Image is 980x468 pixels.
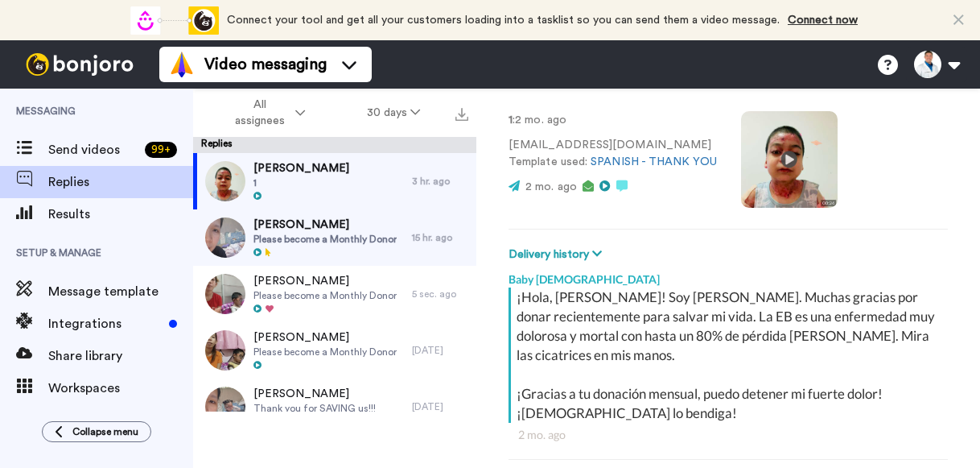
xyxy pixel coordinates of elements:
[205,387,245,427] img: 6faf67f2-1680-487c-a75e-5dbd327e0876-thumb.jpg
[205,161,245,201] img: f4c5af52-4dcf-4cf6-a38d-37be95ef71e2-thumb.jpg
[412,344,468,357] div: [DATE]
[130,6,219,35] div: animation
[253,346,397,358] span: Please become a Monthly Donor
[193,209,476,266] a: [PERSON_NAME]Please become a Monthly Donor15 hr. ago
[412,175,468,188] div: 3 hr. ago
[253,160,349,176] span: [PERSON_NAME]
[193,153,476,209] a: [PERSON_NAME]13 hr. ago
[205,274,245,314] img: c4c5ce93-6aaf-4f69-b3aa-185477421492-thumb.jpg
[48,346,193,366] span: Share library
[72,425,138,438] span: Collapse menu
[253,289,397,302] span: Please become a Monthly Donor
[509,246,607,263] button: Delivery history
[205,330,245,371] img: 4a8a6b2b-54c8-425b-9d69-3a8a79630ffa-thumb.jpg
[48,172,193,192] span: Replies
[227,97,292,129] span: All assignees
[509,112,717,129] p: : 2 mo. ago
[451,101,473,125] button: Export all results that match these filters now.
[253,217,397,233] span: [PERSON_NAME]
[48,282,193,301] span: Message template
[412,288,468,300] div: 5 sec. ago
[253,273,397,289] span: [PERSON_NAME]
[253,233,397,246] span: Please become a Monthly Donor
[517,288,944,423] div: ¡Hola, [PERSON_NAME]! Soy [PERSON_NAME]. Muchas gracias por donar recientemente para salvar mi vi...
[193,137,476,153] div: Replies
[19,53,140,76] img: bj-logo-header-white.svg
[525,181,577,193] span: 2 mo. ago
[48,314,163,333] span: Integrations
[193,266,476,322] a: [PERSON_NAME]Please become a Monthly Donor5 sec. ago
[509,263,948,288] div: Baby [DEMOGRAPHIC_DATA]
[591,156,717,168] a: SPANISH - THANK YOU
[253,386,376,402] span: [PERSON_NAME]
[145,142,177,158] div: 99 +
[227,14,780,26] span: Connect your tool and get all your customers loading into a tasklist so you can send them a video...
[42,421,151,442] button: Collapse menu
[193,379,476,435] a: [PERSON_NAME]Thank you for SAVING us!!![DATE]
[518,427,938,443] div: 2 mo. ago
[253,176,349,189] span: 1
[509,114,513,126] strong: 1
[412,231,468,244] div: 15 hr. ago
[205,217,245,258] img: 49b56817-cc57-4fdd-8324-1a6e0bd0089f-thumb.jpg
[48,379,193,398] span: Workspaces
[412,400,468,413] div: [DATE]
[48,140,138,159] span: Send videos
[455,108,468,121] img: export.svg
[193,322,476,379] a: [PERSON_NAME]Please become a Monthly Donor[DATE]
[253,402,376,415] span: Thank you for SAVING us!!!
[196,90,336,135] button: All assignees
[169,52,195,77] img: vm-color.svg
[336,98,451,127] button: 30 days
[204,53,327,76] span: Video messaging
[48,205,193,224] span: Results
[253,329,397,346] span: [PERSON_NAME]
[509,137,717,171] p: [EMAIL_ADDRESS][DOMAIN_NAME] Template used:
[788,14,858,26] a: Connect now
